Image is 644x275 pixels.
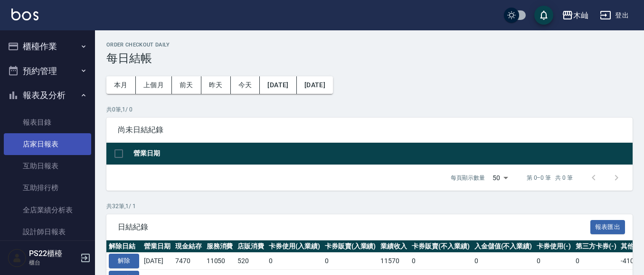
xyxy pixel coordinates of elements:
p: 櫃台 [29,258,77,267]
button: 預約管理 [4,59,91,83]
button: [DATE] [297,76,333,94]
a: 全店業績分析表 [4,199,91,221]
a: 報表目錄 [4,111,91,133]
th: 業績收入 [378,240,409,253]
button: 木屾 [558,6,592,25]
h2: Order checkout daily [106,42,633,48]
h5: PS22櫃檯 [29,249,77,258]
td: 11570 [378,253,409,270]
th: 服務消費 [204,240,236,253]
img: Logo [11,9,38,20]
th: 卡券使用(-) [534,240,573,253]
th: 店販消費 [235,240,266,253]
button: save [534,6,553,25]
th: 營業日期 [131,143,633,165]
td: 0 [534,253,573,270]
button: 本月 [106,76,136,94]
span: 日結紀錄 [118,222,590,232]
a: 互助排行榜 [4,177,91,199]
a: 報表匯出 [590,222,625,231]
button: 解除 [109,254,139,268]
p: 第 0–0 筆 共 0 筆 [527,174,573,182]
p: 共 32 筆, 1 / 1 [106,202,633,211]
p: 每頁顯示數量 [451,174,485,182]
th: 解除日結 [106,240,142,253]
a: 店家日報表 [4,133,91,155]
td: 0 [266,253,322,270]
p: 共 0 筆, 1 / 0 [106,105,633,114]
button: 上個月 [136,76,172,94]
div: 木屾 [573,9,588,21]
button: [DATE] [260,76,296,94]
img: Person [8,248,27,267]
h3: 每日結帳 [106,52,633,65]
th: 卡券使用(入業績) [266,240,322,253]
div: 50 [489,165,511,191]
td: 0 [472,253,535,270]
td: [DATE] [142,253,173,270]
td: 0 [409,253,472,270]
th: 卡券販賣(入業績) [322,240,379,253]
a: 設計師日報表 [4,221,91,243]
button: 櫃檯作業 [4,34,91,59]
button: 報表匯出 [590,220,625,235]
button: 報表及分析 [4,83,91,108]
button: 登出 [596,7,633,24]
button: 今天 [231,76,260,94]
span: 尚未日結紀錄 [118,125,621,135]
th: 第三方卡券(-) [573,240,619,253]
td: 11050 [204,253,236,270]
td: 520 [235,253,266,270]
td: 0 [573,253,619,270]
th: 入金儲值(不入業績) [472,240,535,253]
button: 昨天 [201,76,231,94]
button: 前天 [172,76,201,94]
td: 7470 [173,253,204,270]
th: 現金結存 [173,240,204,253]
a: 互助日報表 [4,155,91,177]
td: 0 [322,253,379,270]
th: 營業日期 [142,240,173,253]
th: 卡券販賣(不入業績) [409,240,472,253]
